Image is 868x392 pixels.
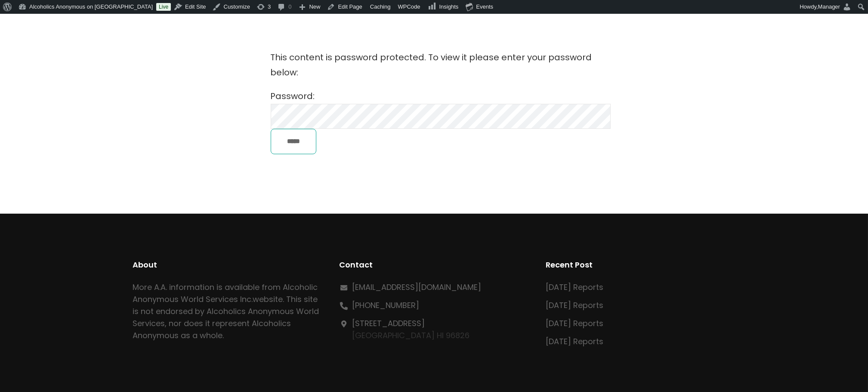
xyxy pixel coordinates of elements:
a: [STREET_ADDRESS] [352,318,425,329]
span: Manager [818,3,840,10]
h2: About [133,259,322,271]
input: Password: [271,104,611,129]
a: [DATE] Reports [546,282,604,292]
h2: Recent Post [546,259,735,271]
p: [GEOGRAPHIC_DATA] HI 96826 [352,317,470,342]
a: [DATE] Reports [546,336,604,347]
a: [PHONE_NUMBER] [352,300,420,311]
a: Live [156,3,171,11]
label: Password: [271,90,611,122]
p: This content is password protected. To view it please enter your password below: [271,50,598,80]
h2: Contact [340,259,529,271]
a: [DATE] Reports [546,300,604,311]
p: More A.A. information is available from Alcoholic Anonymous World Services Inc. . This site is no... [133,281,322,342]
a: website [253,294,283,305]
a: [DATE] Reports [546,318,604,329]
a: [EMAIL_ADDRESS][DOMAIN_NAME] [352,282,482,292]
span: Insights [439,3,459,10]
